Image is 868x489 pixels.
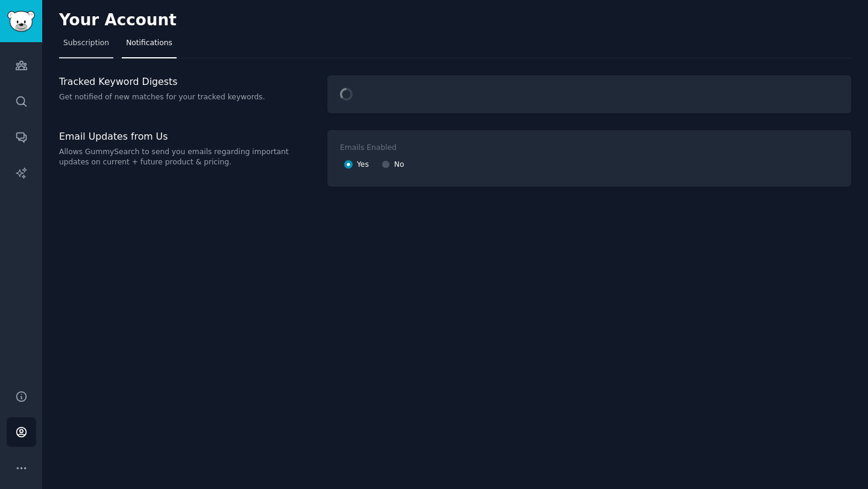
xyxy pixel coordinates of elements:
[59,130,315,143] h3: Email Updates from Us
[59,75,315,88] h3: Tracked Keyword Digests
[59,147,315,168] p: Allows GummySearch to send you emails regarding important updates on current + future product & p...
[63,38,109,49] span: Subscription
[7,11,35,32] img: GummySearch logo
[122,34,177,58] a: Notifications
[394,160,404,170] span: No
[340,143,397,154] div: Emails Enabled
[357,160,369,170] span: Yes
[59,11,177,30] h2: Your Account
[59,34,113,58] a: Subscription
[59,92,315,103] p: Get notified of new matches for your tracked keywords.
[126,38,172,49] span: Notifications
